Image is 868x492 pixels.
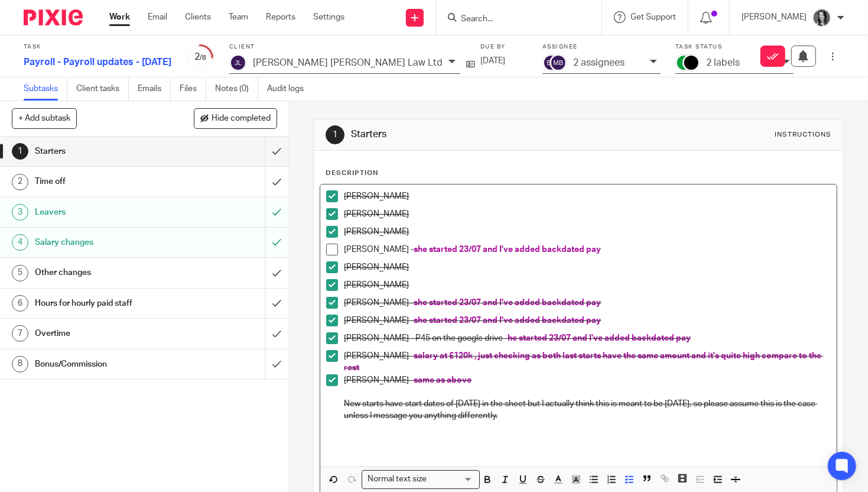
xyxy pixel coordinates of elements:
[630,13,676,21] span: Get Support
[35,264,180,281] h1: Other changes
[253,57,443,68] p: [PERSON_NAME] [PERSON_NAME] Law Ltd
[313,11,344,23] a: Settings
[542,54,560,72] img: svg%3E
[344,208,831,220] p: [PERSON_NAME]
[212,114,271,124] span: Hide completed
[480,57,505,65] span: [DATE]
[35,173,180,190] h1: Time off
[344,226,831,238] p: [PERSON_NAME]
[326,125,344,144] div: 1
[775,130,831,140] div: Instructions
[550,54,567,72] img: svg%3E
[742,11,807,23] p: [PERSON_NAME]
[35,325,180,342] h1: Overtime
[12,234,28,251] div: 4
[12,265,28,281] div: 5
[267,77,313,101] a: Audit logs
[35,203,180,221] h1: Leavers
[344,315,831,326] p: [PERSON_NAME] -
[344,297,831,309] p: [PERSON_NAME] -
[414,376,472,384] span: same as above
[215,77,258,101] a: Notes (0)
[344,244,831,255] p: [PERSON_NAME] -
[180,77,206,101] a: Files
[12,108,77,128] button: + Add subtask
[414,245,601,254] span: she started 23/07 and I've added backdated pay
[109,11,130,23] a: Work
[229,54,247,72] img: svg%3E
[12,204,28,221] div: 3
[344,332,831,344] p: [PERSON_NAME] - P45 on the google drive -
[460,14,566,25] input: Search
[344,190,831,202] p: [PERSON_NAME]
[414,316,601,325] span: she started 23/07 and I've added backdated pay
[138,77,171,101] a: Emails
[542,43,661,51] label: Assignee
[12,143,28,160] div: 1
[344,352,823,372] span: salary at £120k , just checking as both last starts have the same amount and it's quite high comp...
[344,261,831,273] p: [PERSON_NAME]
[229,43,466,51] label: Client
[148,11,167,23] a: Email
[12,356,28,373] div: 8
[76,77,129,101] a: Client tasks
[24,77,67,101] a: Subtasks
[430,473,473,485] input: Search for option
[351,128,604,141] h1: Starters
[186,50,214,64] div: 2
[24,9,83,25] img: Pixie
[365,473,429,485] span: Normal text size
[344,350,831,374] p: [PERSON_NAME] -
[194,108,277,128] button: Hide completed
[200,54,206,61] small: /8
[573,57,625,68] p: 2 assignees
[185,11,211,23] a: Clients
[35,234,180,251] h1: Salary changes
[480,43,528,51] label: Due by
[706,57,740,68] p: 2 labels
[344,398,831,422] p: New starts have start dates of [DATE] in the sheet but I actually think this is meant to be [DATE...
[24,43,171,51] label: Task
[812,8,831,27] img: brodie%203%20small.jpg
[12,174,28,190] div: 2
[35,294,180,312] h1: Hours for hourly paid staff
[344,279,831,291] p: [PERSON_NAME]
[344,374,831,386] p: [PERSON_NAME] -
[35,355,180,373] h1: Bonus/Commission
[35,143,180,160] h1: Starters
[326,169,378,178] p: Description
[362,470,480,488] div: Search for option
[12,325,28,342] div: 7
[12,295,28,312] div: 6
[266,11,295,23] a: Reports
[675,43,794,51] label: Task status
[229,11,248,23] a: Team
[508,334,691,342] span: he started 23/07 and I've added backdated pay
[414,299,601,307] span: she started 23/07 and I've added backdated pay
